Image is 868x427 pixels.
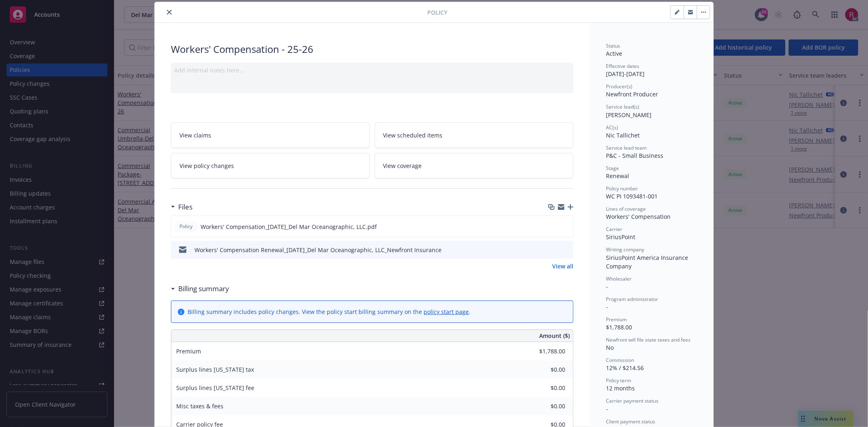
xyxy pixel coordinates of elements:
[195,246,442,254] div: Workers' Compensation Renewal_[DATE]_Del Mar Oceanographic, LLC_Newfront Insurance
[427,8,447,17] span: Policy
[188,307,470,316] div: Billing summary includes policy changes. View the policy start billing summary on the .
[517,364,570,376] input: 0.00
[164,7,174,17] button: close
[606,226,622,233] span: Carrier
[606,111,652,119] span: [PERSON_NAME]
[606,144,647,151] span: Service lead team
[174,66,570,74] div: Add internal notes here...
[383,161,422,170] span: View coverage
[606,152,663,159] span: P&C - Small Business
[517,345,570,357] input: 0.00
[606,63,697,78] div: [DATE] - [DATE]
[606,296,658,303] span: Program administrator
[550,246,556,254] button: download file
[549,222,556,231] button: download file
[171,202,192,212] div: Files
[539,331,570,340] span: Amount ($)
[606,212,697,221] div: Workers' Compensation
[606,275,632,282] span: Wholesaler
[606,124,618,131] span: AC(s)
[171,42,573,56] div: Workers' Compensation - 25-26
[176,366,254,373] span: Surplus lines [US_STATE] tax
[606,377,631,384] span: Policy term
[176,384,254,392] span: Surplus lines [US_STATE] fee
[606,172,629,180] span: Renewal
[562,222,570,231] button: preview file
[171,283,229,294] div: Billing summary
[606,165,619,172] span: Stage
[606,405,608,413] span: -
[606,50,622,57] span: Active
[171,153,370,179] a: View policy changes
[606,384,635,392] span: 12 months
[201,222,377,231] span: Workers' Compensation_[DATE]_Del Mar Oceanographic, LLC.pdf
[606,254,690,270] span: SiriusPoint America Insurance Company
[179,161,234,170] span: View policy changes
[606,63,639,70] span: Effective dates
[606,185,638,192] span: Policy number
[606,336,691,343] span: Newfront will file state taxes and fees
[606,103,639,110] span: Service lead(s)
[375,122,574,148] a: View scheduled items
[606,364,644,372] span: 12% / $214.56
[176,347,201,355] span: Premium
[606,357,634,364] span: Commission
[606,344,614,351] span: No
[606,418,655,425] span: Client payment status
[552,262,573,270] a: View all
[375,153,574,179] a: View coverage
[171,122,370,148] a: View claims
[179,131,211,139] span: View claims
[606,192,658,200] span: WC PI 1093481-001
[383,131,443,139] span: View scheduled items
[606,283,608,290] span: -
[178,202,192,212] h3: Files
[606,303,608,311] span: -
[606,397,658,404] span: Carrier payment status
[606,42,620,49] span: Status
[517,382,570,394] input: 0.00
[606,233,635,241] span: SiriusPoint
[178,283,229,294] h3: Billing summary
[606,205,646,212] span: Lines of coverage
[178,223,194,230] span: Policy
[606,83,632,90] span: Producer(s)
[176,402,223,410] span: Misc taxes & fees
[606,246,644,253] span: Writing company
[606,316,627,323] span: Premium
[606,323,632,331] span: $1,788.00
[563,246,570,254] button: preview file
[517,400,570,412] input: 0.00
[606,131,640,139] span: Nic Tallichet
[606,90,658,98] span: Newfront Producer
[424,308,469,316] a: policy start page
